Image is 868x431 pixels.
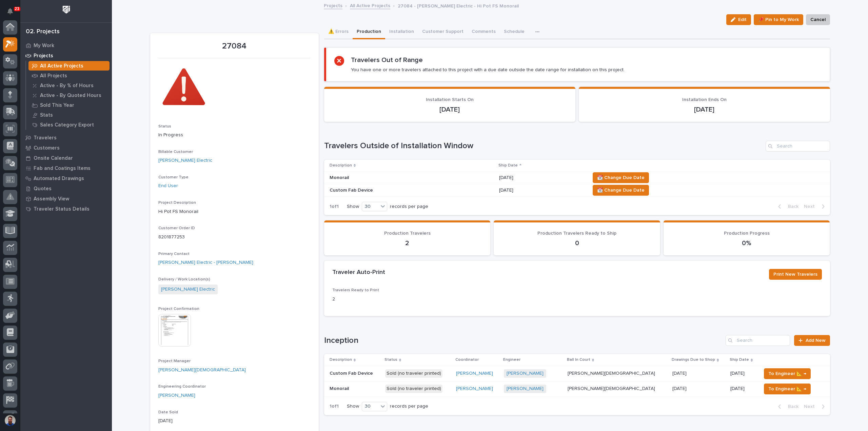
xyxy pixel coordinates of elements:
[324,366,830,381] tr: Custom Fab DeviceCustom Fab Device Sold (no traveler printed)[PERSON_NAME] [PERSON_NAME] [PERSON_...
[40,73,67,79] p: All Projects
[34,43,54,49] p: My Work
[468,25,500,39] button: Comments
[324,381,830,396] tr: MonorailMonorail Sold (no traveler printed)[PERSON_NAME] [PERSON_NAME] [PERSON_NAME][DEMOGRAPHIC_...
[26,91,112,100] a: Active - By Quoted Hours
[390,404,428,409] p: records per page
[804,404,819,410] span: Next
[587,105,822,114] p: [DATE]
[362,203,378,210] div: 30
[158,157,212,164] a: [PERSON_NAME] Electric
[158,417,311,425] p: [DATE]
[398,2,519,9] p: 27084 - [PERSON_NAME] Electric - Hi Pot FS Monorail
[20,173,112,183] a: Automated Drawings
[330,188,448,193] p: Custom Fab Device
[40,83,94,89] p: Active - By % of Hours
[8,8,17,19] div: Notifications23
[350,1,390,9] a: All Active Projects
[726,335,790,346] input: Search
[26,120,112,130] a: Sales Category Export
[351,56,423,64] h2: Travelers Out of Range
[20,204,112,214] a: Traveler Status Details
[20,153,112,163] a: Onsite Calendar
[672,239,822,247] p: 0%
[40,93,101,99] p: Active - By Quoted Hours
[26,110,112,120] a: Stats
[351,67,625,73] p: You have one or more travelers attached to this project with a due date outside the date range fo...
[672,369,688,376] p: [DATE]
[567,356,590,364] p: Ball In Court
[34,196,69,202] p: Assembly View
[324,1,342,9] a: Projects
[158,252,190,256] span: Primary Contact
[34,186,52,192] p: Quotes
[26,61,112,71] a: All Active Projects
[40,102,74,109] p: Sold This Year
[324,25,353,39] button: ⚠️ Errors
[158,367,246,374] a: [PERSON_NAME][DEMOGRAPHIC_DATA]
[682,97,727,102] span: Installation Ends On
[801,404,830,410] button: Next
[456,386,493,392] a: [PERSON_NAME]
[758,16,799,24] span: 📌 Pin to My Work
[158,201,196,205] span: Project Description
[418,25,468,39] button: Customer Support
[503,356,520,364] p: Engineer
[26,100,112,110] a: Sold This Year
[330,385,350,392] p: Monorail
[34,206,90,212] p: Traveler Status Details
[499,175,585,181] p: [DATE]
[801,203,830,210] button: Next
[672,385,688,392] p: [DATE]
[502,239,652,247] p: 0
[158,392,195,399] a: [PERSON_NAME]
[324,172,830,184] tr: Monorail[DATE]📆 Change Due Date
[158,208,311,215] p: Hi Pot FS Monorail
[426,97,474,102] span: Installation Starts On
[499,188,585,193] p: [DATE]
[40,122,94,128] p: Sales Category Export
[158,410,178,414] span: Date Sold
[773,203,801,210] button: Back
[34,176,84,182] p: Automated Drawings
[15,6,19,11] p: 23
[597,174,645,182] span: 📆 Change Due Date
[730,356,749,364] p: Ship Date
[593,185,649,196] button: 📆 Change Due Date
[537,231,616,236] span: Production Travelers Ready to Ship
[158,150,193,154] span: Billable Customer
[766,141,830,152] div: Search
[34,165,91,172] p: Fab and Coatings Items
[324,398,344,415] p: 1 of 1
[773,404,801,410] button: Back
[593,172,649,183] button: 📆 Change Due Date
[34,155,73,161] p: Onsite Calendar
[158,277,210,281] span: Delivery / Work Location(s)
[20,143,112,153] a: Customers
[324,198,344,215] p: 1 of 1
[768,385,806,393] span: To Engineer 📐 →
[768,370,806,378] span: To Engineer 📐 →
[158,62,209,113] img: sElI_tGt_ZV9JLrOrO4aGluDy-vMSIlXMboGkrobfL0
[568,385,656,392] p: [PERSON_NAME][DEMOGRAPHIC_DATA]
[26,71,112,80] a: All Projects
[672,356,715,364] p: Drawings Due to Shop
[330,356,352,364] p: Description
[158,41,311,51] p: 27084
[353,25,385,39] button: Production
[362,403,378,410] div: 30
[158,226,195,230] span: Customer Order ID
[324,141,763,151] h1: Travelers Outside of Installation Window
[324,336,723,346] h1: Inception
[330,369,374,376] p: Custom Fab Device
[20,183,112,194] a: Quotes
[455,356,479,364] p: Coordinator
[40,112,53,118] p: Stats
[324,184,830,197] tr: Custom Fab Device[DATE]📆 Change Due Date
[332,288,379,292] span: Travelers Ready to Print
[332,269,385,276] h2: Traveler Auto-Print
[764,368,811,379] button: To Engineer 📐 →
[385,25,418,39] button: Installation
[507,371,544,376] a: [PERSON_NAME]
[20,40,112,51] a: My Work
[730,371,756,376] p: [DATE]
